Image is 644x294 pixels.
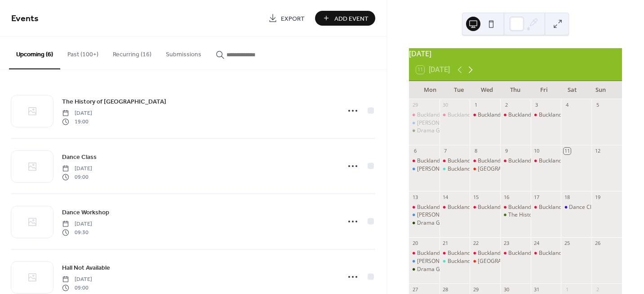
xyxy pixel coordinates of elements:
span: 09:00 [62,173,92,181]
div: 3 [533,102,540,109]
span: [DATE] [62,165,92,173]
div: Buckland Beehive Pre-School [417,111,490,119]
div: Buckland Beehive Pre-School [470,111,500,119]
span: 09:00 [62,284,92,292]
div: 26 [594,240,601,247]
button: Upcoming (6) [9,36,60,69]
div: Mon [416,81,444,99]
div: Fri [529,81,558,99]
div: Buckland Beehive Pre-School [539,157,612,165]
div: Drama Group Rehearsal [409,127,440,135]
a: Export [262,11,311,26]
div: 5 [594,102,601,109]
span: Hall Not Available [62,263,110,273]
button: Submissions [159,36,209,68]
div: Buckland Beehive Pre-School [478,111,551,119]
div: 29 [472,286,479,293]
div: Buckland Beehive Pre-School [531,204,561,211]
span: [DATE] [62,109,92,118]
div: Drama Group Rehearsal [409,219,440,227]
div: Buckland Art Group [440,258,470,265]
div: Margaret Morris Movement [409,258,440,265]
div: 8 [472,148,479,154]
div: Buckland Beehive Pre-School [409,111,440,119]
div: 2 [503,102,510,109]
div: Buckland Beehive Pre-School [508,249,581,257]
div: The History of Dartmoor Prison [500,211,531,219]
div: Buckland Beehive Pre-School [508,157,581,165]
div: Buckland Beehive Pre-School [440,111,470,119]
div: Buckland Beehive Pre-School [508,204,581,211]
div: Buckland Beehive Pre-School [448,204,520,211]
div: Sat [558,81,586,99]
div: The History of [GEOGRAPHIC_DATA] [508,211,599,219]
div: [GEOGRAPHIC_DATA] [478,258,532,265]
div: Buckland Beehive Pre-School [500,249,531,257]
div: 21 [442,240,449,247]
div: Drama Group Rehearsal [417,266,478,273]
div: Tue [444,81,473,99]
a: Dance Class [62,152,97,162]
div: Buckland Beehive Pre-School [539,204,612,211]
div: 13 [412,194,418,200]
div: 18 [564,194,570,200]
div: [PERSON_NAME] Movement [417,119,488,127]
div: Thu [501,81,529,99]
div: 29 [412,102,418,109]
div: Buckland Beehive Pre-School [470,249,500,257]
div: Buckland Beehive Pre-School [500,204,531,211]
div: 10 [533,148,540,154]
div: 2 [594,286,601,293]
div: Buckland Beehive Pre-School [539,249,612,257]
div: 7 [442,148,449,154]
div: Buckland Beehive Pre-School [470,157,500,165]
div: Buckland Beehive Pre-School [448,249,520,257]
div: 23 [503,240,510,247]
div: Buckland Beehive Pre-School [440,157,470,165]
div: Buckland Beehive Pre-School [531,111,561,119]
button: Add Event [315,11,375,26]
div: Buckland Art Group [448,258,497,265]
span: Events [11,10,39,27]
div: Buckland Beehive Pre-School [448,157,520,165]
div: Buckland Beehive Pre-School [417,157,490,165]
a: The History of [GEOGRAPHIC_DATA] [62,96,166,107]
div: 30 [503,286,510,293]
div: Buckland Beehive Pre-School [470,204,500,211]
div: Buckland Beehive Pre-School [478,157,551,165]
div: Buckland Art Group [448,165,497,173]
div: Dance Class [561,204,591,211]
div: Margaret Morris Movement [409,119,440,127]
div: Buckland Beehive Pre-School [440,204,470,211]
div: [PERSON_NAME] Movement [417,258,488,265]
span: [DATE] [62,276,92,284]
div: Wed [473,81,501,99]
div: 14 [442,194,449,200]
div: 25 [564,240,570,247]
div: [GEOGRAPHIC_DATA] [478,165,532,173]
button: Recurring (16) [106,36,159,68]
div: Charleston Friendship Cafe [470,258,500,265]
div: 22 [472,240,479,247]
div: 9 [503,148,510,154]
div: Buckland Beehive Pre-School [531,249,561,257]
a: Hall Not Available [62,262,110,273]
div: Margaret Morris Movement [409,211,440,219]
div: 16 [503,194,510,200]
div: 27 [412,286,418,293]
div: Buckland Beehive Pre-School [409,249,440,257]
div: 1 [564,286,570,293]
div: Buckland Beehive Pre-School [539,111,612,119]
div: 31 [533,286,540,293]
div: 24 [533,240,540,247]
div: 20 [412,240,418,247]
span: [DATE] [62,220,92,228]
div: Drama Group Rehearsal [409,266,440,273]
span: 19:00 [62,118,92,126]
div: Buckland Beehive Pre-School [409,204,440,211]
div: Drama Group Rehearsal [417,127,478,135]
div: Buckland Art Group [440,165,470,173]
div: 19 [594,194,601,200]
div: Buckland Beehive Pre-School [531,157,561,165]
